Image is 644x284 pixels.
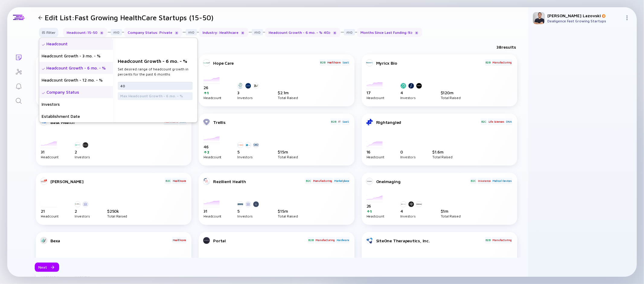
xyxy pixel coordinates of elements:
[172,178,187,184] div: Healthcare
[39,62,113,74] div: Headcount Growth - 6 mo. - %
[237,156,261,158] div: Investors
[42,91,45,95] img: Selected
[376,179,470,184] div: OneImaging
[75,215,90,218] div: Investors
[485,59,491,65] div: B2B
[39,38,113,50] div: Headcount
[433,156,453,158] div: Total Raised
[7,50,30,64] a: Lists
[39,50,113,62] div: Headcount Growth - 3 mo. - %
[357,28,422,37] div: Months Since Last Funding : 9 ≥
[237,90,261,95] div: 3
[485,237,491,243] div: B2B
[265,28,340,37] div: Headcount Growth - 6 mo. - % : 40 ≥
[120,83,190,89] input: Min Headcount Growth - 6 mo. - %
[172,237,187,243] div: Healthcare
[118,67,193,77] div: Set desired range of headcount growth in percents for the past 6 months
[120,93,190,99] input: Max Headcount Growth - 6 mo. - %
[75,156,90,158] div: Investors
[319,59,326,65] div: B2B
[75,149,90,154] div: 2
[342,59,349,65] div: SaaS
[118,58,193,64] div: Headcount Growth - 6 mo. - %
[547,19,622,23] div: Dealigence Fast Growing Startups
[213,120,330,125] div: Trellis
[237,96,261,99] div: Investors
[237,208,261,214] div: 5
[533,12,545,24] img: Adam Profile Picture
[400,156,416,158] div: Investors
[308,237,314,243] div: B2B
[334,178,350,184] div: Marketplace
[492,237,512,243] div: Manufacturing
[376,238,484,243] div: SiteOne Therapeutics, Inc.
[39,74,113,86] div: Headcount Growth - 12 mo. - %
[400,215,424,218] div: Investors
[38,28,59,37] div: Filter
[278,90,298,95] div: $ 2.1m
[312,178,333,184] div: Manufacturing
[492,59,512,65] div: Manufacturing
[470,178,476,184] div: B2C
[124,28,182,37] div: Company Status : Private
[39,86,113,98] div: Company Status
[7,64,30,79] a: Investor Map
[278,208,298,214] div: $ 15m
[505,118,512,124] div: DNA
[237,215,261,218] div: Investors
[278,96,298,99] div: Total Raised
[330,118,337,124] div: B2B
[342,118,349,124] div: SaaS
[441,215,461,218] div: Total Raised
[50,238,171,243] div: Bexa
[433,149,453,154] div: $ 1.6m
[278,149,298,154] div: $ 15m
[477,178,491,184] div: Insurance
[625,15,630,20] img: Menu
[63,28,107,37] div: Headcount : 15 - 50
[400,208,424,214] div: 4
[75,208,90,214] div: 2
[488,118,505,124] div: Life Sciences
[42,43,45,47] img: Selected
[107,208,127,214] div: $ 250k
[45,13,213,22] h1: Edit List: Fast Growing HealthCare Startups (15-50)
[481,118,487,124] div: B2C
[441,90,461,95] div: $ 120m
[42,67,45,71] img: Selected
[39,110,113,122] div: Establishment Date
[315,237,335,243] div: Manufacturing
[376,120,480,125] div: Rightangled
[199,28,248,37] div: Industry : Healthcare
[39,28,58,37] button: Filter
[107,215,127,218] div: Total Raised
[305,178,312,184] div: B2C
[7,93,30,108] a: Search
[492,178,512,184] div: Medical Devices
[400,90,424,95] div: 4
[35,263,59,272] button: Next
[400,149,416,154] div: 0
[327,59,341,65] div: Healthcare
[213,60,319,66] div: Hope Care
[336,237,349,243] div: Hardware
[400,96,424,99] div: Investors
[496,44,516,50] div: 38 results
[39,98,113,110] div: Investors
[237,149,261,154] div: 5
[278,215,298,218] div: Total Raised
[213,179,305,184] div: Rezilient Health
[278,156,298,158] div: Total Raised
[441,96,461,99] div: Total Raised
[338,118,341,124] div: IT
[165,178,171,184] div: B2C
[376,60,484,66] div: Myricx Bio
[50,179,164,184] div: [PERSON_NAME]
[213,238,307,243] div: Portal
[7,79,30,93] a: Reminders
[547,13,622,18] div: [PERSON_NAME] Lazovski
[441,208,461,214] div: $ 1m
